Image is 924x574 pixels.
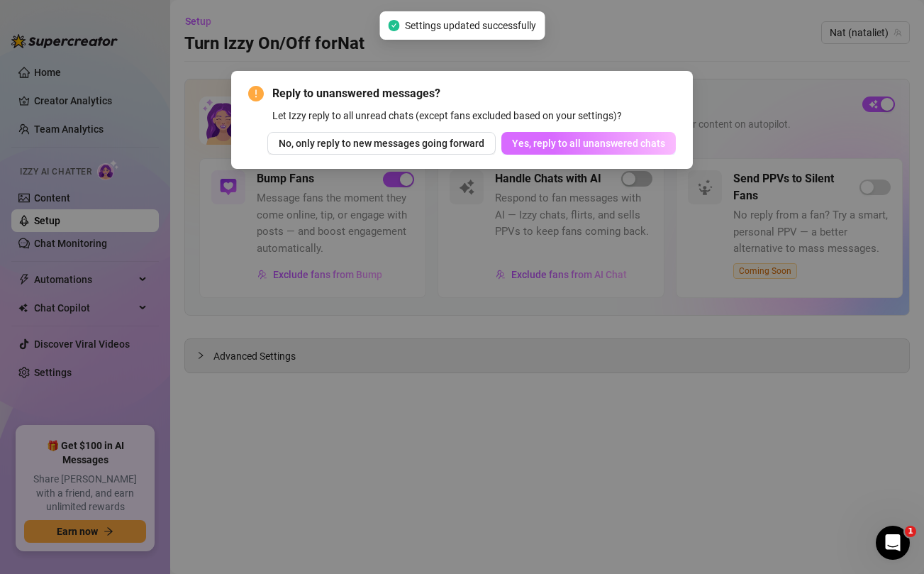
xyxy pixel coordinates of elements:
span: Reply to unanswered messages? [272,85,677,102]
button: No, only reply to new messages going forward [267,132,496,155]
span: No, only reply to new messages going forward [279,138,484,149]
span: check-circle [388,20,399,31]
span: exclamation-circle [248,86,264,101]
div: Let Izzy reply to all unread chats (except fans excluded based on your settings)? [272,108,677,123]
span: Settings updated successfully [405,18,536,33]
iframe: Intercom live chat [876,526,910,560]
span: Yes, reply to all unanswered chats [512,138,665,149]
button: Yes, reply to all unanswered chats [501,132,676,155]
span: 1 [905,526,916,537]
